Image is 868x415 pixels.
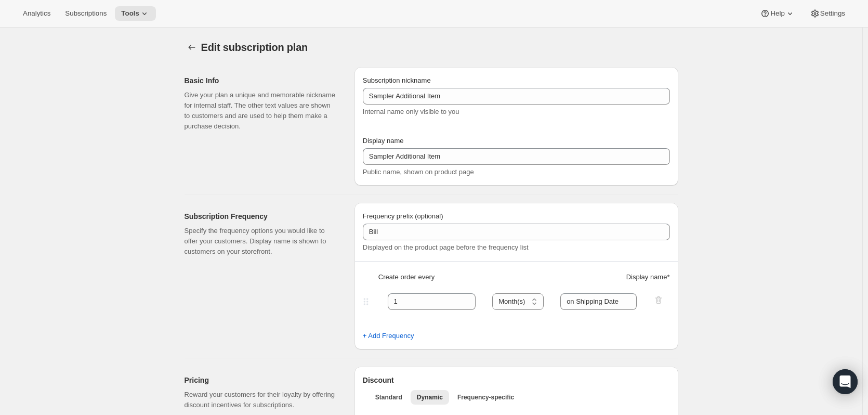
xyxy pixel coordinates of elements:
[804,6,851,21] button: Settings
[363,224,670,240] input: Deliver every
[121,9,139,18] span: Tools
[363,212,443,220] span: Frequency prefix (optional)
[833,369,858,394] div: Open Intercom Messenger
[363,76,431,84] span: Subscription nickname
[185,40,199,55] button: Subscription plans
[363,148,670,165] input: Subscribe & Save
[363,331,414,341] span: + Add Frequency
[363,88,670,105] input: Subscribe & Save
[417,393,443,401] span: Dynamic
[201,42,308,53] span: Edit subscription plan
[457,393,514,401] span: Frequency-specific
[185,75,338,86] h2: Basic Info
[363,243,529,251] span: Displayed on the product page before the frequency list
[17,6,57,21] button: Analytics
[626,272,670,282] span: Display name *
[363,137,404,145] span: Display name
[115,6,156,21] button: Tools
[185,211,338,222] h2: Subscription Frequency
[185,90,338,132] p: Give your plan a unique and memorable nickname for internal staff. The other text values are show...
[357,328,420,344] button: + Add Frequency
[23,9,50,18] span: Analytics
[185,390,338,410] p: Reward your customers for their loyalty by offering discount incentives for subscriptions.
[770,9,784,18] span: Help
[65,9,107,18] span: Subscriptions
[560,293,637,310] input: 1 month
[185,375,338,385] h2: Pricing
[754,6,801,21] button: Help
[185,226,338,257] p: Specify the frequency options you would like to offer your customers. Display name is shown to cu...
[363,168,474,176] span: Public name, shown on product page
[375,393,402,401] span: Standard
[820,9,845,18] span: Settings
[59,6,113,21] button: Subscriptions
[378,272,435,282] span: Create order every
[363,375,670,385] h2: Discount
[363,108,459,115] span: Internal name only visible to you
